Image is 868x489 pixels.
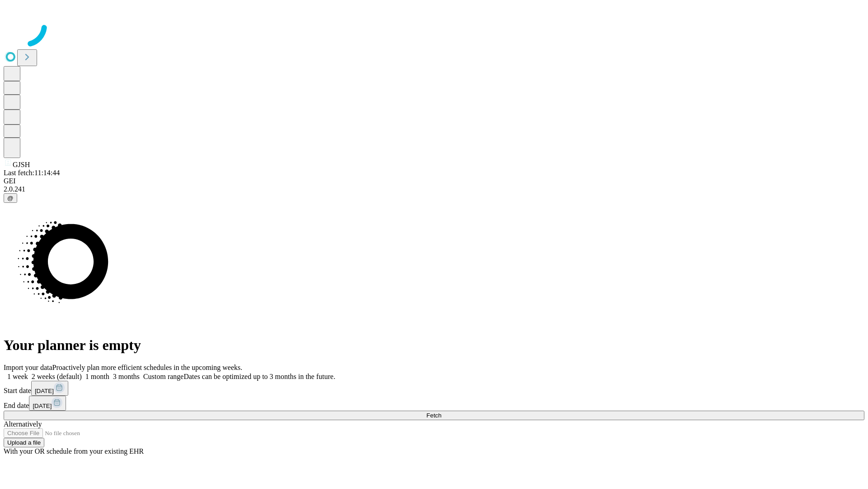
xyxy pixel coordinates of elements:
[426,412,441,419] span: Fetch
[4,381,864,396] div: Start date
[31,381,68,396] button: [DATE]
[35,388,54,394] span: [DATE]
[4,420,42,428] span: Alternatively
[4,438,44,447] button: Upload a file
[4,337,864,354] h1: Your planner is empty
[113,373,140,380] span: 3 months
[7,373,28,380] span: 1 week
[52,364,242,371] span: Proactively plan more efficient schedules in the upcoming weeks.
[7,195,14,201] span: @
[4,193,17,203] button: @
[4,411,864,420] button: Fetch
[4,185,864,193] div: 2.0.241
[4,169,60,177] span: Last fetch: 11:14:44
[4,177,864,185] div: GEI
[4,396,864,411] div: End date
[13,161,30,168] span: GJSH
[29,396,66,411] button: [DATE]
[32,373,82,380] span: 2 weeks (default)
[4,447,144,455] span: With your OR schedule from your existing EHR
[4,364,52,371] span: Import your data
[85,373,109,380] span: 1 month
[143,373,184,380] span: Custom range
[184,373,335,380] span: Dates can be optimized up to 3 months in the future.
[33,403,52,409] span: [DATE]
